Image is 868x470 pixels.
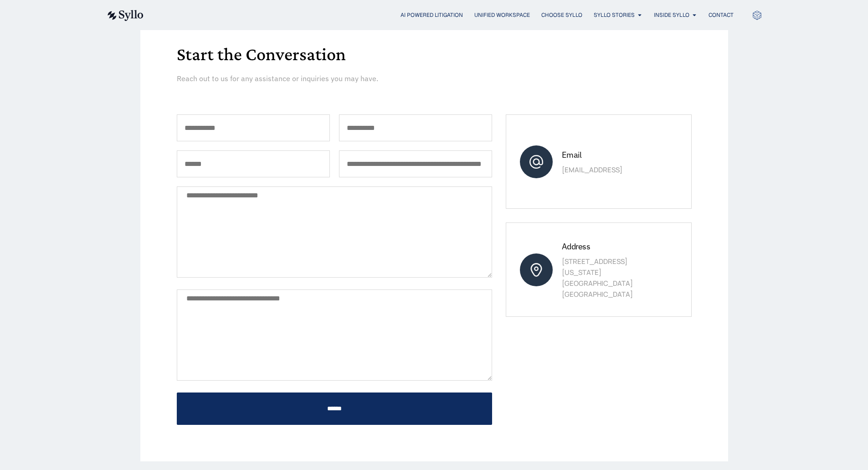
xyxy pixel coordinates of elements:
a: Inside Syllo [654,11,689,19]
h1: Start the Conversation [177,45,692,63]
a: Contact [709,11,734,19]
img: syllo [106,10,144,21]
nav: Menu [162,11,734,20]
p: [STREET_ADDRESS] [US_STATE][GEOGRAPHIC_DATA] [GEOGRAPHIC_DATA] [562,256,663,300]
a: Syllo Stories [594,11,635,19]
p: [EMAIL_ADDRESS] [562,165,663,176]
p: Reach out to us for any assistance or inquiries you may have. [177,73,508,84]
a: Unified Workspace [474,11,530,19]
span: Address [562,241,590,252]
span: Email [562,150,581,160]
div: Menu Toggle [162,11,734,20]
a: AI Powered Litigation [401,11,463,19]
a: Choose Syllo [541,11,582,19]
